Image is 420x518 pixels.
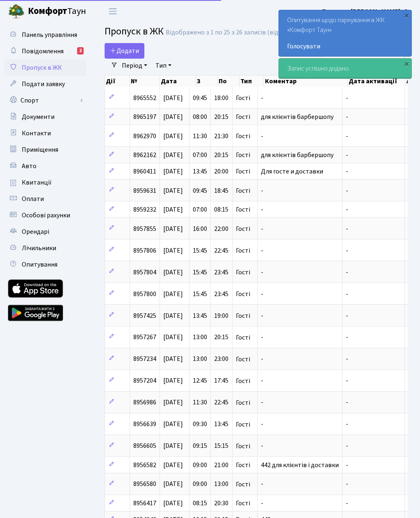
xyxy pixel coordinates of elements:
span: 07:00 [193,205,207,214]
span: 8957800 [133,290,156,299]
span: - [346,333,348,342]
span: 8956986 [133,398,156,407]
button: Переключити навігацію [103,5,123,18]
th: Тип [240,75,264,87]
span: Гості [236,269,250,276]
span: - [261,333,263,342]
span: 15:45 [193,268,207,277]
span: [DATE] [163,151,183,160]
span: - [346,290,348,299]
a: Голосувати [287,41,403,51]
span: Гості [236,247,250,254]
div: Відображено з 1 по 25 з 26 записів (відфільтровано з 25 записів). [166,29,356,37]
span: 23:45 [214,268,228,277]
span: Орендарі [22,227,49,236]
span: - [261,132,263,141]
span: Гості [236,152,250,158]
span: - [261,442,263,451]
span: для клієнтів барбершопу [261,151,333,160]
span: Панель управління [22,30,77,39]
span: - [261,499,263,508]
span: 18:45 [214,186,228,195]
span: Особові рахунки [22,211,70,220]
span: 20:15 [214,151,228,160]
span: Гості [236,133,250,139]
span: [DATE] [163,94,183,103]
span: - [346,499,348,508]
span: 21:30 [214,132,228,141]
span: - [261,377,263,386]
span: Авто [22,162,37,171]
span: Гості [236,206,250,213]
span: [DATE] [163,246,183,255]
span: - [346,398,348,407]
span: - [346,268,348,277]
a: Блєдних [PERSON_NAME]. О. [322,7,410,16]
a: Лічильники [4,240,86,256]
span: 8957425 [133,311,156,320]
span: 20:15 [214,112,228,121]
span: 442 для клієнтів і доставки [261,461,339,470]
span: - [346,442,348,451]
span: [DATE] [163,355,183,364]
a: Приміщення [4,141,86,158]
span: - [346,205,348,214]
span: Гості [236,114,250,120]
span: 8957855 [133,224,156,233]
span: - [346,167,348,176]
span: Гості [236,481,250,488]
span: 20:15 [214,333,228,342]
span: 8965197 [133,112,156,121]
th: З [196,75,218,87]
a: Додати [105,43,144,59]
span: 07:00 [193,151,207,160]
span: - [346,132,348,141]
span: - [346,355,348,364]
span: [DATE] [163,333,183,342]
span: 8956580 [133,480,156,489]
a: Квитанції [4,174,86,191]
a: Орендарі [4,224,86,240]
span: 8957804 [133,268,156,277]
a: Особові рахунки [4,207,86,224]
th: Дії [105,75,130,87]
span: - [261,311,263,320]
span: 22:45 [214,398,228,407]
span: Пропуск в ЖК [105,24,164,39]
span: Гості [236,168,250,175]
span: - [261,398,263,407]
span: [DATE] [163,420,183,429]
span: Документи [22,112,55,121]
b: Блєдних [PERSON_NAME]. О. [322,7,410,16]
span: 16:00 [193,224,207,233]
span: - [346,224,348,233]
th: По [218,75,240,87]
span: 11:30 [193,132,207,141]
div: Опитування щодо паркування в ЖК «Комфорт Таун» [279,10,411,56]
span: 15:45 [193,246,207,255]
span: Квитанції [22,178,52,187]
span: Оплати [22,194,44,203]
span: Таун [28,5,86,18]
span: - [261,290,263,299]
span: 8962162 [133,151,156,160]
span: - [346,480,348,489]
span: - [346,461,348,470]
span: Контакти [22,129,51,138]
span: - [261,480,263,489]
span: [DATE] [163,167,183,176]
span: 08:15 [214,205,228,214]
span: 23:45 [214,290,228,299]
span: Опитування [22,260,57,269]
span: Гості [236,378,250,384]
span: 09:30 [193,420,207,429]
span: Гості [236,500,250,507]
span: - [261,246,263,255]
span: [DATE] [163,480,183,489]
span: [DATE] [163,442,183,451]
span: 8956605 [133,442,156,451]
span: Подати заявку [22,80,65,89]
span: Гості [236,443,250,450]
span: 8957267 [133,333,156,342]
span: - [346,420,348,429]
